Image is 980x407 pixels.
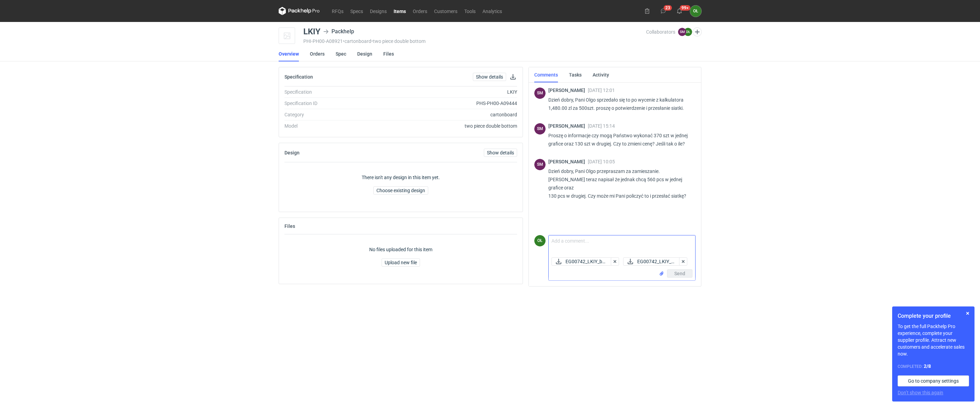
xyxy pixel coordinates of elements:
h2: Design [284,150,300,155]
div: EG00742_LKIY_lid.pdf [623,257,680,266]
div: Completed: [898,363,969,370]
a: Tasks [569,67,582,82]
div: LKIY [377,89,517,95]
svg: Packhelp Pro [279,7,320,15]
button: Choose existing design [373,186,428,195]
button: Don’t show this again [898,389,943,396]
p: Proszę o informacje czy mogą Państwo wykonać 370 szt w jednej grafice oraz 130 szt w drugiej. Czy... [548,131,690,148]
div: Olga Łopatowicz [534,235,546,246]
a: Comments [534,67,558,82]
div: Model [284,123,377,129]
span: EG00742_LKIY_ba... [565,258,606,265]
span: Send [674,271,685,276]
a: Customers [431,7,461,15]
a: Design [357,46,372,61]
p: To get the full Packhelp Pro experience, complete your supplier profile. Attract new customers an... [898,323,969,357]
div: Specification [284,89,377,95]
button: EG00742_LKIY_ba... [551,257,612,266]
a: Analytics [479,7,505,15]
div: Sebastian Markut [534,123,546,135]
button: Download specification [509,73,517,81]
div: Sebastian Markut [534,88,546,99]
figcaption: SM [534,88,546,99]
figcaption: SM [534,123,546,135]
figcaption: OŁ [684,28,692,36]
h1: Complete your profile [898,312,969,320]
div: two piece double bottom [377,123,517,129]
p: No files uploaded for this item [369,246,432,253]
button: 23 [658,5,669,16]
div: Category [284,111,377,118]
a: Specs [347,7,366,15]
span: [PERSON_NAME] [548,88,588,93]
a: Tools [461,7,479,15]
a: Spec [336,46,346,61]
span: Collaborators [646,29,675,35]
span: [PERSON_NAME] [548,123,588,129]
a: Files [383,46,394,61]
div: cartonboard [377,111,517,118]
p: Dzień dobry, Pani Olgo przepraszam za zamieszanie. [PERSON_NAME] teraz napisał że jednak chcą 560... [548,167,690,200]
div: PHI-PH00-A08921 [303,38,646,44]
span: Upload new file [385,260,417,265]
figcaption: SM [534,159,546,170]
span: Choose existing design [376,188,425,193]
span: EG00742_LKIY_li... [637,258,675,265]
div: PHS-PH00-A09444 [377,100,517,107]
button: Upload new file [382,258,420,267]
button: Edit collaborators [693,27,702,36]
figcaption: SM [678,28,686,36]
a: Orders [310,46,325,61]
a: Designs [366,7,390,15]
div: Packhelp [323,27,354,36]
div: Specification ID [284,100,377,107]
a: Items [390,7,409,15]
span: [DATE] 12:01 [588,88,615,93]
h2: Specification [284,74,313,80]
a: Go to company settings [898,375,969,386]
strong: 2 / 8 [924,363,931,369]
span: [DATE] 15:14 [588,123,615,129]
button: 99+ [674,5,685,16]
div: EG00742_LKIY_base.pdf [551,257,612,266]
span: • two piece double bottom [371,38,425,44]
button: OŁ [690,5,701,17]
a: Show details [473,73,506,81]
h2: Files [284,223,295,229]
div: LKIY [303,27,320,36]
a: Overview [279,46,299,61]
span: [PERSON_NAME] [548,159,588,164]
p: Dzień dobry, Pani Olgo sprzedało się to po wycenie z kalkulatora 1,480.00 zl za 500szt. proszę o ... [548,96,690,112]
a: RFQs [328,7,347,15]
span: • cartonboard [343,38,371,44]
div: Olga Łopatowicz [690,5,701,17]
button: Send [667,269,692,278]
button: Skip for now [964,309,972,317]
figcaption: OŁ [534,235,546,246]
p: There isn't any design in this item yet. [362,174,440,181]
span: [DATE] 10:05 [588,159,615,164]
a: Activity [593,67,609,82]
button: EG00742_LKIY_li... [623,257,680,266]
a: Show details [484,149,517,157]
div: Sebastian Markut [534,159,546,170]
a: Orders [409,7,431,15]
